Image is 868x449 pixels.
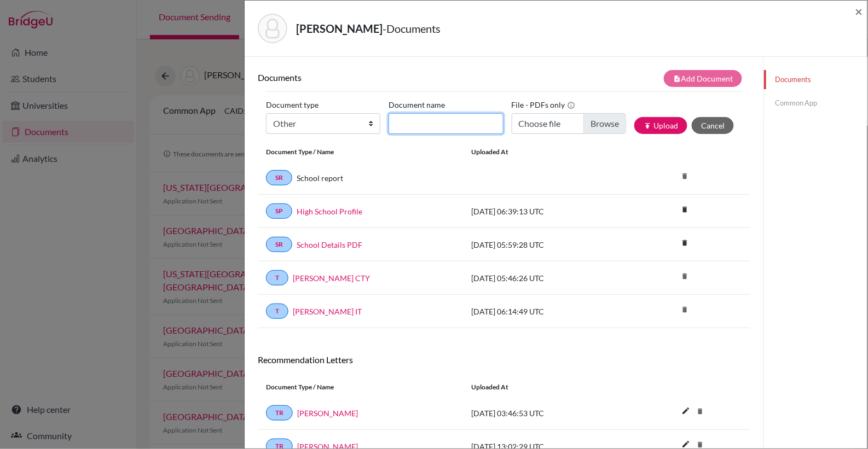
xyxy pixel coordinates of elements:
[676,268,693,284] i: delete
[512,96,576,113] label: File - PDFs only
[293,306,362,317] a: [PERSON_NAME] IT
[676,301,693,318] i: delete
[764,70,867,89] a: Documents
[258,382,463,392] div: Document Type / Name
[676,201,693,218] i: delete
[389,96,445,113] label: Document name
[266,304,288,319] a: T
[266,270,288,285] a: T
[676,168,693,184] i: delete
[258,147,463,157] div: Document Type / Name
[634,117,687,134] button: publishUpload
[258,354,750,365] h6: Recommendation Letters
[266,203,292,219] a: SP
[266,96,319,113] label: Document type
[463,306,627,317] div: [DATE] 06:14:49 UTC
[296,22,383,35] strong: [PERSON_NAME]
[258,72,504,83] h6: Documents
[297,172,343,184] a: School report
[676,235,693,251] i: delete
[297,407,358,419] a: [PERSON_NAME]
[692,403,708,419] i: delete
[463,382,627,392] div: Uploaded at
[266,405,293,421] a: TR
[293,272,370,284] a: [PERSON_NAME] CTY
[677,402,695,419] i: edit
[692,117,734,134] button: Cancel
[297,206,362,217] a: High School Profile
[471,409,544,418] span: [DATE] 03:46:53 UTC
[855,3,863,19] span: ×
[644,122,651,130] i: publish
[463,272,627,284] div: [DATE] 05:46:26 UTC
[673,75,681,83] i: note_add
[676,404,695,420] button: edit
[297,239,362,250] a: School Details PDF
[463,206,627,217] div: [DATE] 06:39:13 UTC
[855,5,863,18] button: Close
[676,236,693,251] a: delete
[266,237,292,252] a: SR
[266,170,292,185] a: SR
[463,147,627,157] div: Uploaded at
[664,70,742,87] button: note_addAdd Document
[463,239,627,250] div: [DATE] 05:59:28 UTC
[383,22,441,35] span: - Documents
[764,94,867,113] a: Common App
[676,203,693,218] a: delete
